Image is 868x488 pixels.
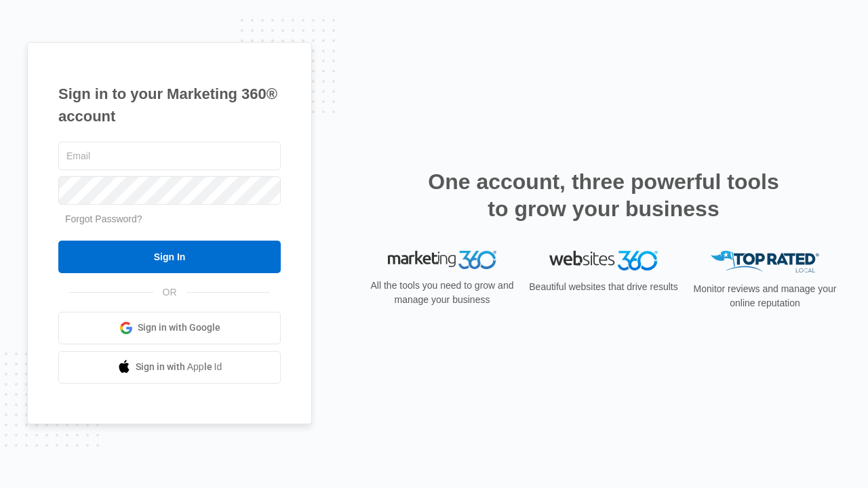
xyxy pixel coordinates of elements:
[58,142,281,170] input: Email
[689,282,841,310] p: Monitor reviews and manage your online reputation
[65,213,142,224] a: Forgot Password?
[153,285,186,300] span: OR
[366,279,518,307] p: All the tools you need to grow and manage your business
[58,83,281,127] h1: Sign in to your Marketing 360® account
[58,241,281,273] input: Sign In
[138,321,220,335] span: Sign in with Google
[136,360,222,374] span: Sign in with Apple Id
[58,312,281,344] a: Sign in with Google
[528,280,679,294] p: Beautiful websites that drive results
[388,251,496,270] img: Marketing 360
[549,251,658,270] img: Websites 360
[424,168,783,222] h2: One account, three powerful tools to grow your business
[58,351,281,384] a: Sign in with Apple Id
[711,251,819,273] img: Top Rated Local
